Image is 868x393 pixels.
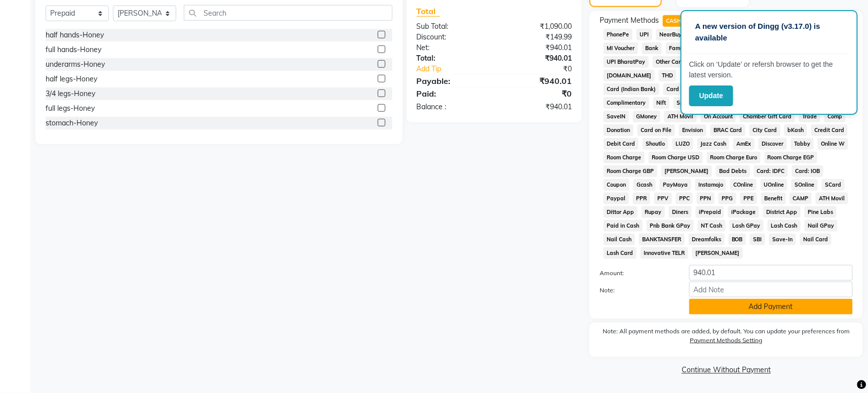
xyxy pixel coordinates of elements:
[716,165,750,177] span: Bad Debts
[409,42,494,53] div: Net:
[729,234,746,245] span: BOB
[642,42,662,54] span: Bank
[600,15,659,26] span: Payment Methods
[674,97,708,109] span: Spa Finder
[768,220,801,232] span: Lash Cash
[633,111,660,122] span: GMoney
[604,70,655,81] span: [DOMAIN_NAME]
[790,193,812,204] span: CAMP
[689,265,853,281] input: Amount
[494,75,579,87] div: ₹940.01
[740,111,795,122] span: Chamber Gift Card
[707,152,761,163] span: Room Charge Euro
[409,21,494,32] div: Sub Total:
[663,83,710,95] span: Card (DL Bank)
[749,124,780,136] span: City Card
[800,234,832,245] span: Nail Card
[494,42,579,53] div: ₹940.01
[604,247,637,259] span: Lash Card
[656,29,685,40] span: NearBuy
[784,124,807,136] span: bKash
[649,152,703,163] span: Room Charge USD
[184,5,392,21] input: Search
[689,299,853,315] button: Add Payment
[494,53,579,64] div: ₹940.01
[494,21,579,32] div: ₹1,090.00
[824,111,846,122] span: Comp
[604,97,649,109] span: Complimentary
[409,53,494,64] div: Total:
[761,179,787,191] span: UOnline
[637,29,652,40] span: UPI
[653,56,690,68] span: Other Cards
[676,193,693,204] span: PPC
[822,179,845,191] span: SCard
[604,165,657,177] span: Room Charge GBP
[763,206,801,218] span: District App
[666,42,690,54] span: Family
[604,138,639,150] span: Debit Card
[604,42,638,54] span: MI Voucher
[409,88,494,100] div: Paid:
[642,206,665,218] span: Rupay
[669,206,692,218] span: Diners
[508,64,579,74] div: ₹0
[695,21,843,43] p: A new version of Dingg (v3.17.0) is available
[811,124,848,136] span: Credit Card
[494,32,579,42] div: ₹149.99
[604,111,629,122] span: SaveIN
[730,220,764,232] span: Lash GPay
[46,45,101,55] div: full hands-Honey
[661,165,712,177] span: [PERSON_NAME]
[679,124,706,136] span: Envision
[592,286,682,295] label: Note:
[728,206,759,218] span: iPackage
[604,234,635,245] span: Nail Cash
[417,6,440,17] span: Total
[765,152,818,163] span: Room Charge EGP
[673,138,693,150] span: LUZO
[409,102,494,112] div: Balance :
[698,220,726,232] span: NT Cash
[791,138,814,150] span: Tabby
[711,124,746,136] span: BRAC Card
[604,83,659,95] span: Card (Indian Bank)
[769,234,796,245] span: Save-In
[604,56,649,68] span: UPI BharatPay
[653,97,669,109] span: Nift
[494,102,579,112] div: ₹940.01
[689,59,849,80] p: Click on ‘Update’ or refersh browser to get the latest version.
[634,179,656,191] span: Gcash
[696,206,725,218] span: iPrepaid
[46,118,98,128] div: stomach-Honey
[805,220,838,232] span: Nail GPay
[818,138,848,150] span: Online W
[604,206,638,218] span: Dittor App
[591,365,861,376] a: Continue Without Payment
[730,179,757,191] span: COnline
[816,193,848,204] span: ATH Movil
[792,179,818,191] span: SOnline
[792,165,823,177] span: Card: IOB
[638,124,675,136] span: Card on File
[46,74,97,84] div: half legs-Honey
[805,206,837,218] span: Pine Labs
[494,88,579,100] div: ₹0
[664,111,697,122] span: ATH Movil
[604,29,633,40] span: PhonePe
[689,85,733,106] button: Update
[46,103,95,114] div: full legs-Honey
[600,327,853,349] label: Note: All payment methods are added, by default. You can update your preferences from
[639,234,685,245] span: BANKTANSFER
[689,282,853,297] input: Add Note
[592,269,682,278] label: Amount:
[641,247,688,259] span: Innovative TELR
[604,124,634,136] span: Donation
[740,193,757,204] span: PPE
[46,89,95,99] div: 3/4 legs-Honey
[643,138,668,150] span: Shoutlo
[604,193,629,204] span: Paypal
[697,193,715,204] span: PPN
[690,336,763,345] label: Payment Methods Setting
[633,193,650,204] span: PPR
